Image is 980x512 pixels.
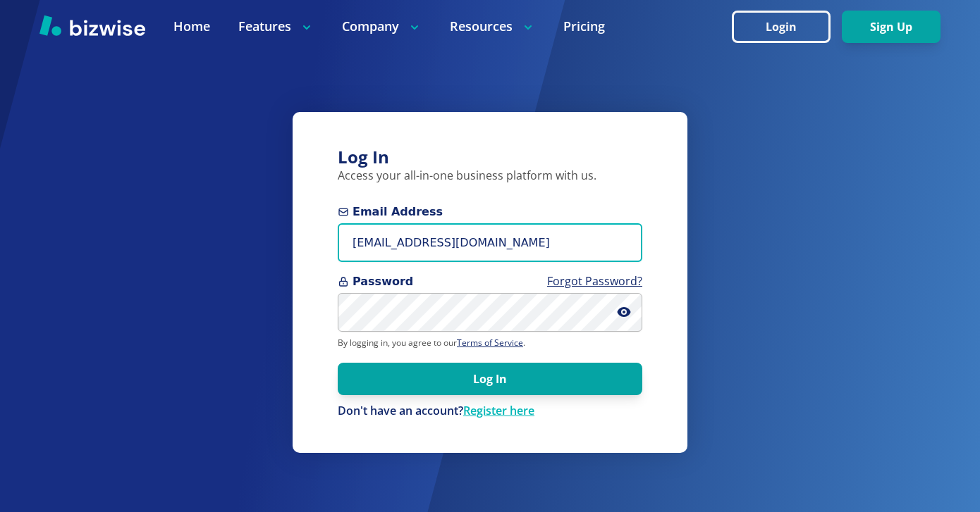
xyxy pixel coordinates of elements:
[842,20,941,34] a: Sign Up
[338,168,642,184] p: Access your all-in-one business platform with us.
[732,11,831,43] button: Login
[457,337,523,349] a: Terms of Service
[39,15,145,36] img: Bizwise Logo
[173,18,210,35] a: Home
[563,18,605,35] a: Pricing
[338,223,642,262] input: you@example.com
[842,11,941,43] button: Sign Up
[338,337,642,349] p: By logging in, you agree to our .
[547,273,642,289] a: Forgot Password?
[338,273,642,290] span: Password
[338,363,642,395] button: Log In
[338,404,642,419] div: Don't have an account?Register here
[463,403,534,418] a: Register here
[732,20,842,34] a: Login
[338,404,642,419] p: Don't have an account?
[450,18,535,35] p: Resources
[342,18,422,35] p: Company
[338,146,642,169] h3: Log In
[338,204,642,220] span: Email Address
[238,18,314,35] p: Features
